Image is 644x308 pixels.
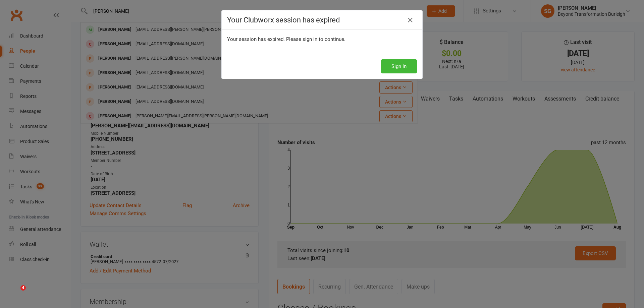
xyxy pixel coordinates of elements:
[7,285,23,301] iframe: Intercom live chat
[381,59,417,73] button: Sign In
[227,16,417,24] h4: Your Clubworx session has expired
[20,285,26,291] span: 4
[227,36,345,42] span: Your session has expired. Please sign in to continue.
[405,15,416,25] a: Close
